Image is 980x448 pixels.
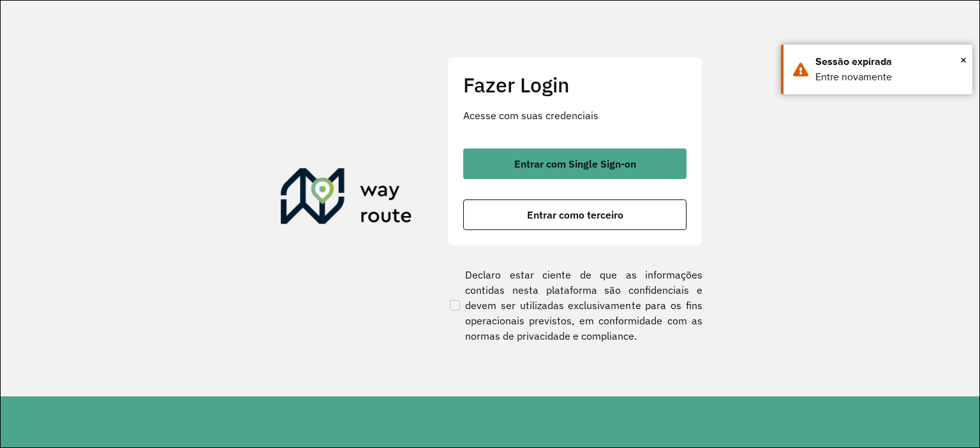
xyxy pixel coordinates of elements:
span: Entrar como terceiro [527,210,623,220]
h2: Fazer Login [463,73,687,97]
img: Roteirizador AmbevTech [281,168,412,229]
button: button [463,148,687,179]
div: Entre novamente [815,69,963,85]
button: Close [960,50,967,69]
div: Sessão expirada [815,54,963,69]
p: Acesse com suas credenciais [463,108,687,123]
span: × [960,50,967,69]
button: button [463,199,687,230]
span: Entrar com Single Sign-on [514,159,636,169]
label: Declaro estar ciente de que as informações contidas nesta plataforma são confidenciais e devem se... [447,267,702,343]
